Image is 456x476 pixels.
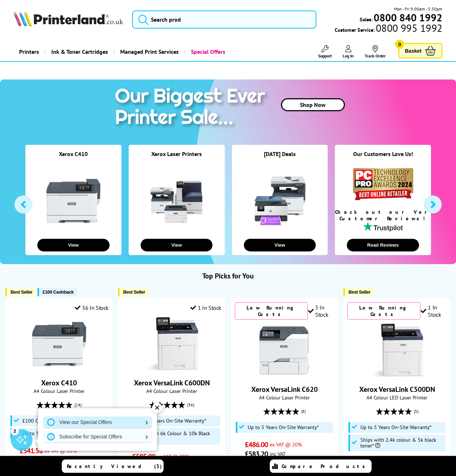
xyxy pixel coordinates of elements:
[22,418,56,424] span: £100 Cashback
[270,450,286,457] span: inc VAT
[132,452,156,461] span: £585.00
[395,40,404,49] span: 0
[38,288,77,296] button: £100 Cashback
[374,11,442,24] b: 0800 840 1992
[187,398,194,412] span: (36)
[75,304,109,311] div: 36 In Stock
[44,43,113,61] a: Ink & Toner Cartridges
[373,14,442,21] a: 0800 840 1992
[398,43,442,59] a: Basket 0
[62,459,164,473] a: Recently Viewed (3)
[282,463,369,469] span: Compare Products
[343,53,354,59] span: Log In
[32,365,86,372] a: Xerox C410
[38,239,109,251] button: View
[122,388,221,394] span: A4 Colour Laser Printer
[359,385,435,394] a: Xerox VersaLink C500DN
[270,459,372,473] a: Compare Products
[360,437,444,449] span: Ships with 2.4k colour & 5k black toner*
[113,43,184,61] a: Managed Print Services
[420,304,446,318] div: 1 In Stock
[245,440,268,449] span: £486.00
[235,302,308,320] div: Low Running Costs
[140,239,212,251] button: View
[232,150,328,166] div: [DATE] Deals
[335,150,431,166] div: Our Customers Love Us!
[74,398,82,412] span: (24)
[318,45,332,59] a: Support
[335,25,442,33] span: Customer Service:
[251,385,317,394] a: Xerox VersaLink C620
[132,10,316,29] input: Search prod
[151,150,202,157] a: Xerox Laser Printers
[370,372,424,379] a: Xerox VersaLink C500DN
[281,98,345,111] a: Shop Now
[413,404,418,418] span: (5)
[235,394,334,401] span: A4 Colour Laser Printer
[343,45,354,59] a: Log In
[405,46,421,56] span: Basket
[360,424,431,430] span: Up to 5 Years On-Site Warranty*
[370,323,424,377] img: Xerox VersaLink C500DN
[14,11,123,26] img: Printerland Logo
[111,79,272,136] img: printer sale
[308,304,334,318] div: 5 In Stock
[245,449,268,459] span: £583.20
[5,288,36,296] button: Best Seller
[394,5,442,12] span: Mon - Fri 9:00am - 5:30pm
[32,317,86,371] img: Xerox C410
[248,424,319,430] span: Up to 5 Years On-Site Warranty*
[190,304,221,311] div: 1 In Stock
[123,289,145,295] span: Best Seller
[67,463,162,469] span: Recently Viewed (3)
[301,404,305,418] span: (8)
[270,441,302,448] span: ex VAT @ 20%
[43,431,152,442] a: Subscribe for Special Offers
[14,11,123,28] a: Printerland Logo
[145,317,199,371] img: Xerox VersaLink C600DN
[135,430,218,442] span: Ships with 6k Colour & 10k Black Toner
[184,43,231,61] a: Special Offers
[347,394,447,401] span: A4 Colour LED Laser Printer
[11,427,19,434] div: 2
[135,418,206,424] span: Up to 5 Years On-Site Warranty*
[145,365,199,372] a: Xerox VersaLink C600DN
[360,16,373,23] span: Sales:
[257,372,311,379] a: Xerox VersaLink C620
[19,455,43,465] span: £409.90
[318,53,332,59] span: Support
[347,239,419,251] button: Read Reviews
[118,288,149,296] button: Best Seller
[244,239,316,251] button: View
[14,43,44,61] a: Printers
[10,289,32,295] span: Best Seller
[157,453,189,460] span: ex VAT @ 20%
[43,416,152,428] a: View our Special Offers
[348,289,370,295] span: Best Seller
[9,388,109,394] span: A4 Colour Laser Printer
[51,43,108,61] span: Ink & Toner Cartridges
[134,378,210,388] a: Xerox VersaLink C600DN
[59,150,88,157] a: Xerox C410
[375,25,442,31] span: 0800 995 1992
[347,302,420,320] div: Low Running Costs
[152,403,162,413] div: ✕
[41,378,77,388] a: Xerox C410
[43,289,74,295] span: £100 Cashback
[335,209,431,222] div: Check out our Verified Customer Reviews!
[365,45,386,59] a: Track Order
[257,323,311,377] img: Xerox VersaLink C620
[343,288,374,296] button: Best Seller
